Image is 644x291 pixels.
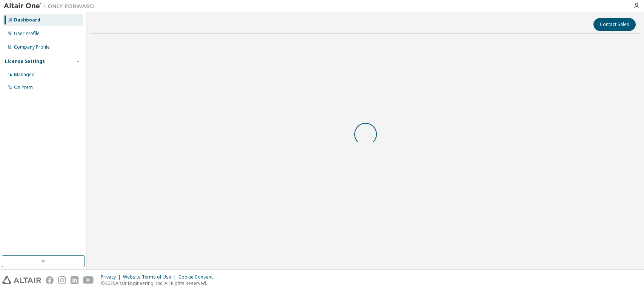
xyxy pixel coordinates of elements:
[58,276,66,284] img: instagram.svg
[14,84,33,90] div: On Prem
[14,44,50,50] div: Company Profile
[101,274,123,280] div: Privacy
[83,276,94,284] img: youtube.svg
[14,17,40,23] div: Dashboard
[5,58,45,64] div: License Settings
[123,274,178,280] div: Website Terms of Use
[46,276,54,284] img: facebook.svg
[101,280,217,286] p: © 2025 Altair Engineering, Inc. All Rights Reserved.
[71,276,78,284] img: linkedin.svg
[14,31,40,37] div: User Profile
[178,274,217,280] div: Cookie Consent
[14,72,35,78] div: Managed
[593,18,636,31] button: Contact Sales
[2,276,41,284] img: altair_logo.svg
[4,2,98,10] img: Altair One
